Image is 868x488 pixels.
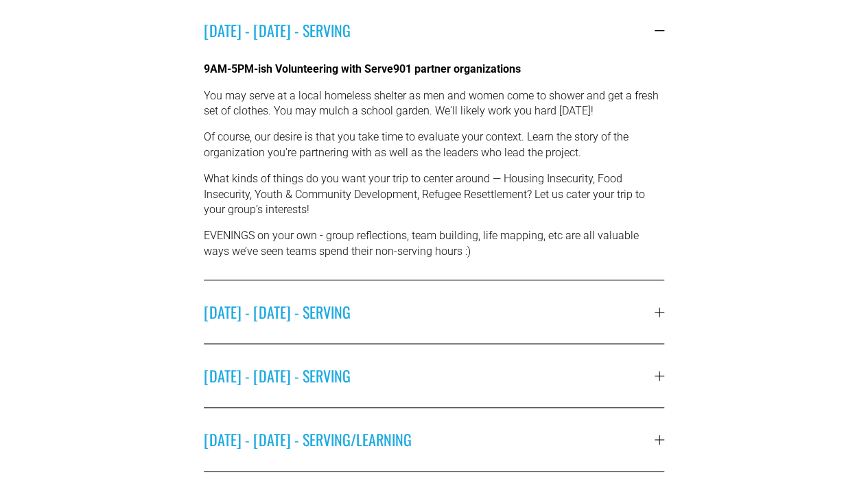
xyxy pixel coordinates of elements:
[204,130,664,160] p: Of course, our desire is that you take time to evaluate your context. Learn the story of the orga...
[204,428,655,450] span: [DATE] - [DATE] - SERVING/LEARNING
[204,344,664,407] button: [DATE] - [DATE] - SERVING
[204,62,521,75] strong: 9AM-5PM-ish Volunteering with Serve901 partner organizations
[204,365,655,387] span: [DATE] - [DATE] - SERVING
[204,171,664,217] p: What kinds of things do you want your trip to center around — Housing Insecurity, Food Insecurity...
[204,280,664,343] button: [DATE] - [DATE] - SERVING
[204,228,664,259] p: EVENINGS on your own - group reflections, team building, life mapping, etc are all valuable ways ...
[204,62,664,280] div: [DATE] - [DATE] - SERVING
[204,88,664,119] p: You may serve at a local homeless shelter as men and women come to shower and get a fresh set of ...
[204,19,655,41] span: [DATE] - [DATE] - SERVING
[204,408,664,471] button: [DATE] - [DATE] - SERVING/LEARNING
[204,301,655,323] span: [DATE] - [DATE] - SERVING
